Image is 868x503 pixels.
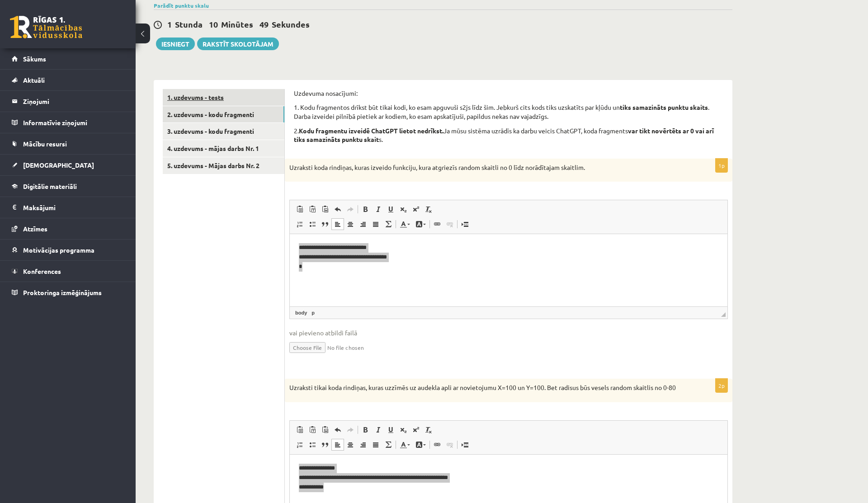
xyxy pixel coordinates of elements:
span: 1 [167,19,172,29]
strong: Kodu fragmentu izveidē ChatGPT lietot nedrīkst. [299,127,443,135]
a: Maksājumi [12,197,124,218]
a: Align Left [331,439,344,451]
legend: Ziņojumi [23,91,124,112]
a: Ziņojumi [12,91,124,112]
a: Redo (⌘+Y) [344,203,357,215]
span: Digitālie materiāli [23,182,77,190]
a: Centre [344,218,357,230]
a: p element [310,309,316,317]
a: Superscript [410,203,422,215]
a: Proktoringa izmēģinājums [12,282,124,303]
span: vai pievieno atbildi failā [289,328,728,338]
a: Paste (⌘+V) [293,424,306,436]
a: Redo (⌘+Y) [344,424,357,436]
a: [DEMOGRAPHIC_DATA] [12,155,124,175]
p: Uzraksti tikai koda rindiņas, kuras uzzīmēs uz audekla apli ar novietojumu X=100 un Y=100. Bet ra... [289,383,683,392]
strong: tiks samazināts punktu skaits [620,103,708,111]
span: Sekundes [272,19,310,29]
a: Unlink [443,218,456,230]
a: Sākums [12,48,124,69]
span: 10 [209,19,218,29]
a: body element [293,309,309,317]
a: Align Left [331,218,344,230]
a: Align Right [357,218,369,230]
a: Subscript [397,203,410,215]
a: Paste (⌘+V) [293,203,306,215]
p: 2p [715,378,728,393]
a: Superscript [410,424,422,436]
p: 1. Kodu fragmentos drīkst būt tikai kodi, ko esam apguvuši s2js līdz šim. Jebkurš cits kods tiks ... [294,103,723,121]
a: Link (⌘+K) [431,218,443,230]
p: Uzraksti koda rindiņas, kuras izveido funkciju, kura atgriezīs random skaitli no 0 līdz norādītaj... [289,163,683,172]
p: 1p [715,158,728,173]
span: [DEMOGRAPHIC_DATA] [23,161,94,169]
a: Paste as plain text (⌘+⇧+V) [306,424,319,436]
a: Justify [369,439,382,451]
a: 4. uzdevums - mājas darbs Nr. 1 [163,140,284,157]
a: Text Colour [397,439,413,451]
a: Italic (⌘+I) [372,203,384,215]
span: Aktuāli [23,76,45,84]
a: Konferences [12,261,124,282]
a: Undo (⌘+Z) [331,203,344,215]
a: Aktuāli [12,70,124,90]
span: Proktoringa izmēģinājums [23,288,102,296]
span: Motivācijas programma [23,246,94,254]
a: 3. uzdevums - kodu fragmenti [163,123,284,140]
a: Insert/Remove Numbered List [293,218,306,230]
span: Stunda [175,19,203,29]
p: 2. Ja mūsu sistēma uzrādīs ka darbu veicis ChatGPT, koda fragments s. [294,127,723,144]
a: Link (⌘+K) [431,439,443,451]
a: Paste as plain text (⌘+⇧+V) [306,203,319,215]
a: 2. uzdevums - kodu fragmenti [163,106,284,123]
a: Insert/Remove Bulleted List [306,218,319,230]
a: Background Colour [413,439,429,451]
a: Block Quote [319,218,331,230]
a: Informatīvie ziņojumi [12,112,124,133]
a: Rīgas 1. Tālmācības vidusskola [10,16,82,38]
strong: var tikt novērtēts ar 0 vai arī tiks samazināts punktu skait [294,127,714,144]
a: Math [382,439,395,451]
a: Math [382,218,395,230]
span: Sākums [23,55,46,63]
span: Minūtes [221,19,253,29]
a: Underline (⌘+U) [384,424,397,436]
a: 5. uzdevums - Mājas darbs Nr. 2 [163,157,284,174]
a: Insert Page Break for Printing [458,439,471,451]
a: Unlink [443,439,456,451]
a: Insert/Remove Numbered List [293,439,306,451]
a: Italic (⌘+I) [372,424,384,436]
a: Insert Page Break for Printing [458,218,471,230]
a: Undo (⌘+Z) [331,424,344,436]
a: Paste from Word [319,424,331,436]
a: Parādīt punktu skalu [154,2,209,9]
a: Justify [369,218,382,230]
iframe: Rich Text Editor, wiswyg-editor-user-answer-47433818048000 [290,234,727,306]
a: Bold (⌘+B) [359,203,372,215]
a: Text Colour [397,218,413,230]
a: Centre [344,439,357,451]
a: Remove Format [422,203,435,215]
a: Mācību resursi [12,133,124,154]
a: Paste from Word [319,203,331,215]
a: Block Quote [319,439,331,451]
p: Uzdevuma nosacījumi: [294,89,723,98]
legend: Maksājumi [23,197,124,218]
a: Digitālie materiāli [12,176,124,197]
span: Drag to resize [721,312,726,317]
a: Atzīmes [12,218,124,239]
span: Konferences [23,267,61,275]
a: Motivācijas programma [12,240,124,260]
a: Rakstīt skolotājam [197,38,279,50]
legend: Informatīvie ziņojumi [23,112,124,133]
span: Atzīmes [23,225,47,233]
button: Iesniegt [156,38,195,50]
a: Bold (⌘+B) [359,424,372,436]
a: Remove Format [422,424,435,436]
a: Background Colour [413,218,429,230]
a: Insert/Remove Bulleted List [306,439,319,451]
span: 49 [259,19,269,29]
